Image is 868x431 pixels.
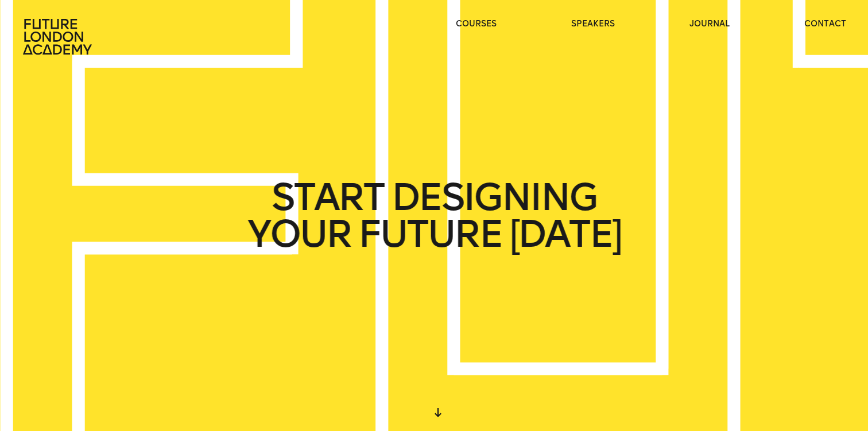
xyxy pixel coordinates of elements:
span: FUTURE [358,216,502,253]
a: speakers [571,18,615,30]
a: contact [804,18,846,30]
span: [DATE] [509,216,621,253]
span: DESIGNING [392,179,596,216]
span: START [272,179,384,216]
a: courses [456,18,497,30]
a: journal [689,18,730,30]
span: YOUR [247,216,351,253]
